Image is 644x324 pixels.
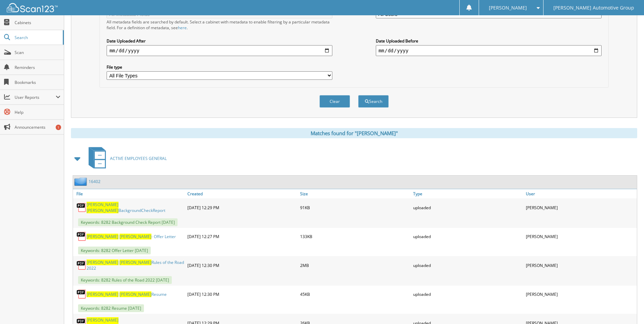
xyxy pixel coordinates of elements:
a: [PERSON_NAME] [PERSON_NAME]Rules of the Road 2022 [87,259,184,271]
div: Matches found for "[PERSON_NAME]" [71,128,637,138]
span: Keywords: 8282 Resume [DATE] [78,304,144,312]
span: Keywords: 8282 Background Check Report [DATE] [78,218,178,226]
span: [PERSON_NAME] [489,6,527,10]
div: All metadata fields are searched by default. Select a cabinet with metadata to enable filtering b... [107,19,332,31]
span: [PERSON_NAME] [119,291,151,297]
a: Type [411,189,524,198]
label: Date Uploaded Before [376,38,602,44]
button: Search [358,95,389,108]
div: uploaded [411,287,524,301]
img: PDF.png [76,202,87,213]
a: [PERSON_NAME] [PERSON_NAME]BackgroundCheckReport [87,202,184,213]
span: User Reports [15,94,56,100]
span: Keywords: 8282 Rules of the Road 2022 [DATE] [78,276,172,284]
img: folder2.png [74,177,89,186]
span: [PERSON_NAME] [119,234,151,239]
div: [PERSON_NAME] [524,230,637,243]
div: 1 [56,125,61,130]
div: [DATE] 12:30 PM [186,287,298,301]
span: Help [15,109,60,115]
div: [PERSON_NAME] [524,200,637,215]
a: [PERSON_NAME] [PERSON_NAME]Resume [87,291,167,297]
img: scan123-logo-white.svg [7,3,58,12]
a: Created [186,189,298,198]
div: uploaded [411,258,524,273]
span: ACTIVE EMPLOYEES GENERAL [110,156,167,161]
div: 45KB [298,287,411,301]
span: Announcements [15,124,60,130]
span: Bookmarks [15,79,60,85]
span: [PERSON_NAME] [119,259,151,265]
label: Date Uploaded After [107,38,332,44]
a: ACTIVE EMPLOYEES GENERAL [85,145,167,172]
span: [PERSON_NAME] [87,234,118,239]
a: File [73,189,186,198]
img: PDF.png [76,260,87,270]
div: [DATE] 12:27 PM [186,230,298,243]
span: [PERSON_NAME] [87,259,118,265]
div: 2MB [298,258,411,273]
a: [PERSON_NAME] [PERSON_NAME]- Offer Letter [87,234,176,239]
span: Cabinets [15,20,60,25]
div: 91KB [298,200,411,215]
div: 133KB [298,230,411,243]
div: uploaded [411,200,524,215]
span: Search [15,35,59,40]
img: PDF.png [76,289,87,299]
span: Scan [15,50,60,55]
span: [PERSON_NAME] [87,202,118,208]
label: File type [107,64,332,70]
span: Keywords: 8282 Offer Letter [DATE] [78,247,151,254]
div: uploaded [411,230,524,243]
iframe: Chat Widget [610,291,644,324]
input: start [107,45,332,56]
button: Clear [319,95,350,108]
div: [DATE] 12:30 PM [186,258,298,273]
a: 16402 [89,179,100,184]
div: [PERSON_NAME] [524,287,637,301]
span: Reminders [15,65,60,70]
span: [PERSON_NAME] Automotive Group [553,6,634,10]
div: [DATE] 12:29 PM [186,200,298,215]
span: [PERSON_NAME] [87,317,118,323]
input: end [376,45,602,56]
a: User [524,189,637,198]
a: here [178,25,187,31]
span: [PERSON_NAME] [87,291,118,297]
span: [PERSON_NAME] [87,208,118,213]
a: Size [298,189,411,198]
div: [PERSON_NAME] [524,258,637,273]
img: PDF.png [76,231,87,241]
